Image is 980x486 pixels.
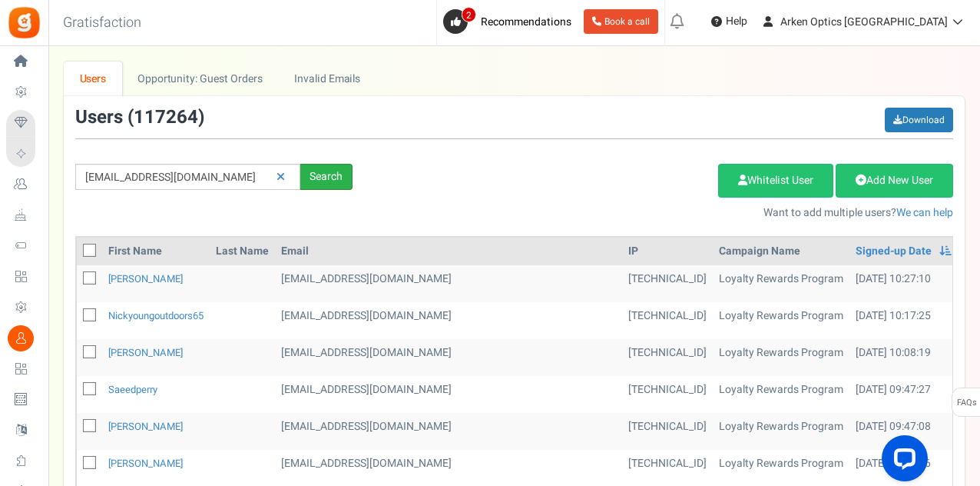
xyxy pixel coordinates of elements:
[622,339,713,376] td: [TECHNICAL_ID]
[481,14,571,30] span: Recommendations
[275,376,622,413] td: General
[713,302,849,339] td: Loyalty Rewards Program
[300,164,353,190] div: Search
[713,265,849,302] td: Loyalty Rewards Program
[956,388,977,418] span: FAQs
[713,376,849,413] td: Loyalty Rewards Program
[622,376,713,413] td: [TECHNICAL_ID]
[780,14,948,30] span: Arken Optics [GEOGRAPHIC_DATA]
[279,62,376,96] a: Invalid Emails
[64,62,122,96] a: Users
[622,238,713,265] th: IP
[210,238,275,265] th: Last Name
[102,238,210,265] th: First Name
[836,164,953,198] a: Add New User
[275,302,622,339] td: General
[849,302,958,339] td: [DATE] 10:17:25
[108,271,183,286] a: [PERSON_NAME]
[108,345,183,360] a: [PERSON_NAME]
[713,339,849,376] td: Loyalty Rewards Program
[705,9,753,34] a: Help
[108,308,204,323] a: nickyoungoutdoors65
[622,302,713,339] td: [TECHNICAL_ID]
[122,62,278,96] a: Opportunity: Guest Orders
[713,413,849,450] td: Loyalty Rewards Program
[885,108,953,132] a: Download
[275,265,622,302] td: [EMAIL_ADDRESS][DOMAIN_NAME]
[108,382,157,397] a: saeedperry
[275,238,622,265] th: Email
[75,108,204,128] h3: Users ( )
[722,14,747,29] span: Help
[46,8,158,38] h3: Gratisfaction
[376,205,953,221] p: Want to add multiple users?
[713,238,849,265] th: Campaign Name
[584,9,658,34] a: Book a call
[622,265,713,302] td: [TECHNICAL_ID]
[75,164,300,190] input: Search by email or name
[462,7,476,22] span: 2
[269,164,293,191] a: Reset
[622,413,713,450] td: [TECHNICAL_ID]
[849,339,958,376] td: [DATE] 10:08:19
[849,413,958,450] td: [DATE] 09:47:08
[108,419,183,434] a: [PERSON_NAME]
[718,164,833,198] a: Whitelist User
[896,205,953,221] a: We can help
[108,456,183,471] a: [PERSON_NAME]
[134,104,198,131] span: 117264
[849,265,958,302] td: [DATE] 10:27:10
[275,413,622,450] td: General
[7,5,41,40] img: Gratisfaction
[849,376,958,413] td: [DATE] 09:47:27
[856,244,932,259] a: Signed-up Date
[443,9,578,34] a: 2 Recommendations
[275,339,622,376] td: [EMAIL_ADDRESS][DOMAIN_NAME]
